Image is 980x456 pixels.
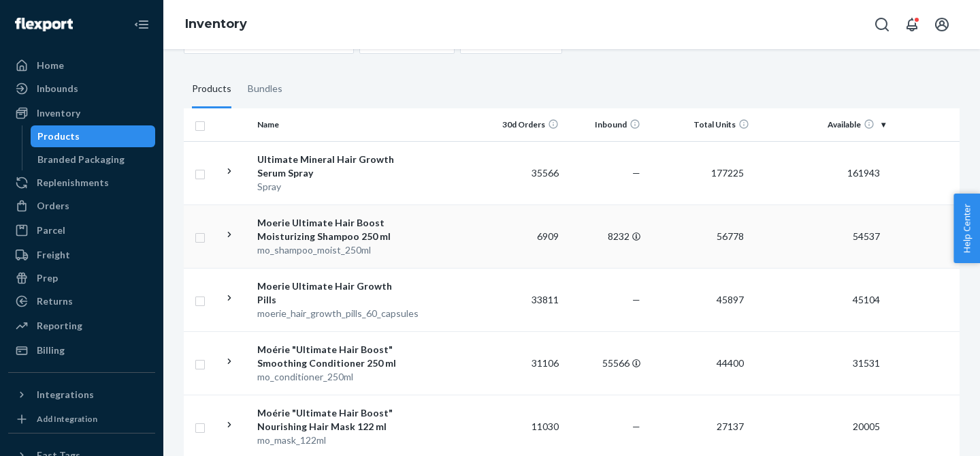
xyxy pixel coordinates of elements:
[37,153,125,166] div: Branded Packaging
[257,180,399,194] div: Spray
[15,18,73,31] img: Flexport logo
[711,421,749,432] span: 27137
[37,176,109,189] div: Replenishments
[257,307,399,320] div: moerie_hair_growth_pills_60_capsules
[37,248,70,262] div: Freight
[257,370,399,384] div: mo_conditioner_250ml
[257,216,399,243] div: Moerie Ultimate Hair Boost Moisturizing Shampoo 250 ml
[257,153,399,180] div: Ultimate Mineral Hair Growth Serum Spray
[8,411,155,427] a: Add Integration
[257,406,399,434] div: Moérie "Ultimate Hair Boost" Nourishing Hair Mask 122 ml
[483,268,564,331] td: 33811
[483,204,564,268] td: 6909
[185,16,247,31] a: Inventory
[257,343,399,370] div: Moérie "Ultimate Hair Boost" Smoothing Conditioner 250 ml
[711,230,749,242] span: 56778
[8,195,155,217] a: Orders
[128,11,155,38] button: Close Navigation
[8,102,155,124] a: Inventory
[8,339,155,361] a: Billing
[257,279,399,307] div: Moerie Ultimate Hair Growth Pills
[37,388,94,401] div: Integrations
[755,108,891,141] th: Available
[37,344,65,357] div: Billing
[31,149,156,170] a: Branded Packaging
[706,167,749,179] span: 177225
[928,11,955,38] button: Open account menu
[632,167,640,179] span: —
[8,290,155,312] a: Returns
[847,294,885,305] span: 45104
[632,421,640,432] span: —
[564,108,646,141] th: Inbound
[252,108,405,141] th: Name
[37,199,69,213] div: Orders
[711,294,749,305] span: 45897
[868,11,896,38] button: Open Search Box
[8,267,155,289] a: Prep
[632,294,640,305] span: —
[8,219,155,241] a: Parcel
[37,294,73,308] div: Returns
[8,315,155,337] a: Reporting
[192,70,231,108] div: Products
[564,331,646,395] td: 55566
[37,319,82,333] div: Reporting
[847,230,885,242] span: 54537
[37,106,80,120] div: Inventory
[483,141,564,204] td: 35566
[8,384,155,406] button: Integrations
[31,125,156,147] a: Products
[248,70,282,108] div: Bundles
[564,204,646,268] td: 8232
[953,194,980,263] button: Help Center
[847,357,885,369] span: 31531
[898,11,926,38] button: Open notifications
[257,434,399,447] div: mo_mask_122ml
[37,130,80,143] div: Products
[8,78,155,100] a: Inbounds
[8,244,155,266] a: Freight
[8,172,155,194] a: Replenishments
[37,82,78,95] div: Inbounds
[8,55,155,76] a: Home
[37,224,65,237] div: Parcel
[37,271,58,285] div: Prep
[483,108,564,141] th: 30d Orders
[847,421,885,432] span: 20005
[37,59,64,72] div: Home
[646,108,755,141] th: Total Units
[37,413,97,425] div: Add Integration
[842,167,885,179] span: 161943
[483,331,564,395] td: 31106
[257,243,399,257] div: mo_shampoo_moist_250ml
[174,5,258,44] ol: breadcrumbs
[711,357,749,369] span: 44400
